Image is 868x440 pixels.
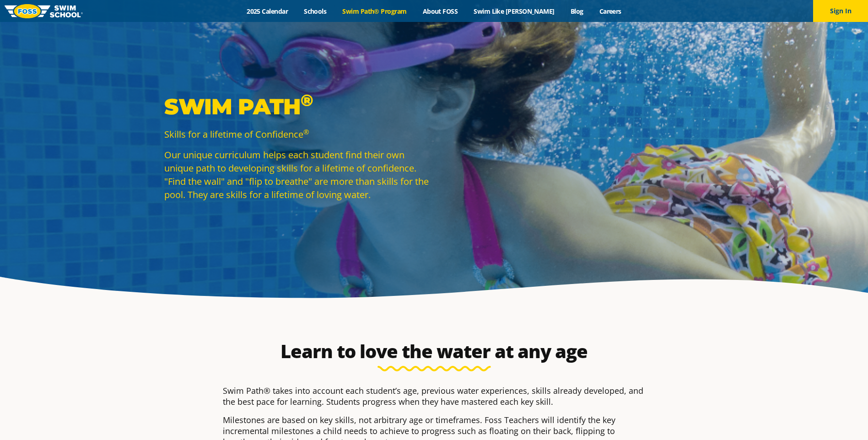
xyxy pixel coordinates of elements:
[239,7,296,16] a: 2025 Calendar
[415,7,466,16] a: About FOSS
[562,7,591,16] a: Blog
[223,385,646,407] p: Swim Path® takes into account each student’s age, previous water experiences, skills already deve...
[164,93,430,120] p: Swim Path
[591,7,629,16] a: Careers
[218,340,650,362] h2: Learn to love the water at any age
[301,90,313,110] sup: ®
[466,7,563,16] a: Swim Like [PERSON_NAME]
[303,127,309,136] sup: ®
[296,7,334,16] a: Schools
[164,128,430,141] p: Skills for a lifetime of Confidence
[334,7,415,16] a: Swim Path® Program
[164,148,430,201] p: Our unique curriculum helps each student find their own unique path to developing skills for a li...
[5,4,83,18] img: FOSS Swim School Logo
